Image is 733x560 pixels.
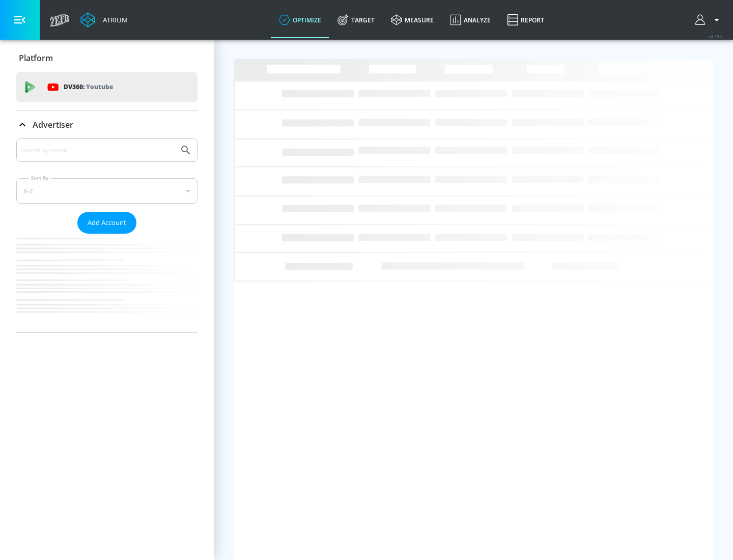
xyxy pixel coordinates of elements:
div: DV360: Youtube [16,72,198,102]
div: Advertiser [16,110,198,139]
p: Platform [19,52,53,64]
span: Add Account [88,217,126,229]
a: Atrium [80,12,128,27]
p: Youtube [86,81,113,92]
a: measure [383,2,442,38]
p: Advertiser [33,119,73,130]
div: Platform [16,44,198,72]
div: Atrium [99,15,128,24]
a: optimize [271,2,329,38]
a: Report [499,2,552,38]
nav: list of Advertiser [16,234,198,332]
div: Advertiser [16,138,198,332]
a: Target [329,2,383,38]
p: DV360: [64,81,113,93]
input: Search by name [20,144,175,157]
button: Add Account [77,212,136,234]
label: Sort By [29,175,51,181]
a: Analyze [442,2,499,38]
span: v 4.28.0 [709,34,723,39]
div: A-Z [16,178,198,204]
